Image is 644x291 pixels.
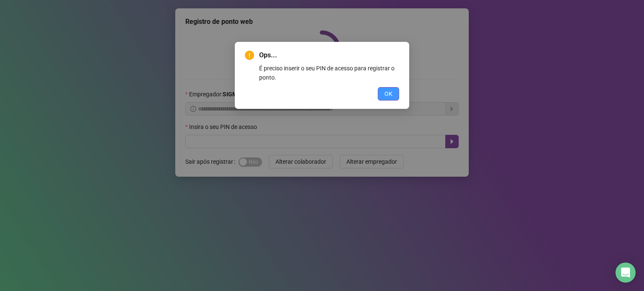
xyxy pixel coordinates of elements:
span: exclamation-circle [245,51,254,60]
div: É preciso inserir o seu PIN de acesso para registrar o ponto. [259,64,399,82]
span: OK [384,89,392,98]
span: Ops... [259,50,399,60]
div: Open Intercom Messenger [615,263,636,283]
button: OK [378,87,399,100]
